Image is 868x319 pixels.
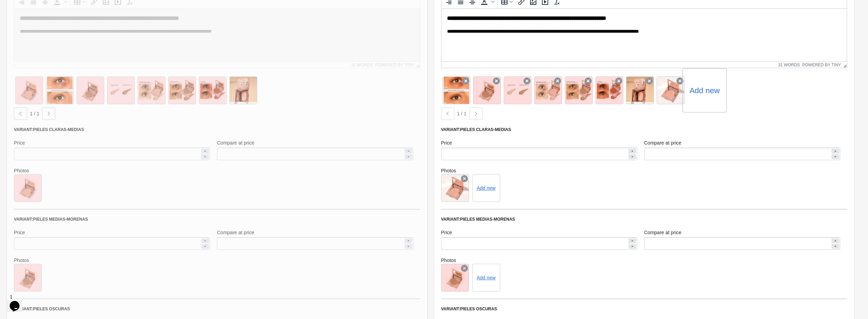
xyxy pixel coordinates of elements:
button: 31 words [778,63,800,67]
a: Powered by Tiny [802,63,841,67]
div: Variant: Pieles medias-morenas [441,216,847,222]
div: Variant: Pieles oscuras [441,306,847,312]
label: Compare at price [644,139,681,146]
label: Compare at price [644,229,681,236]
label: Photos [441,167,847,174]
div: Variant: Pieles claras-medias [441,127,847,132]
label: Photos [441,257,847,264]
label: Add new [689,85,720,96]
span: 1 / 1 [30,111,39,116]
label: Price [441,139,452,146]
div: Resize [841,62,847,68]
iframe: Rich Text Area. Press ALT-0 for help. [441,9,847,62]
span: 1 / 1 [457,111,467,116]
iframe: chat widget [7,291,29,312]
